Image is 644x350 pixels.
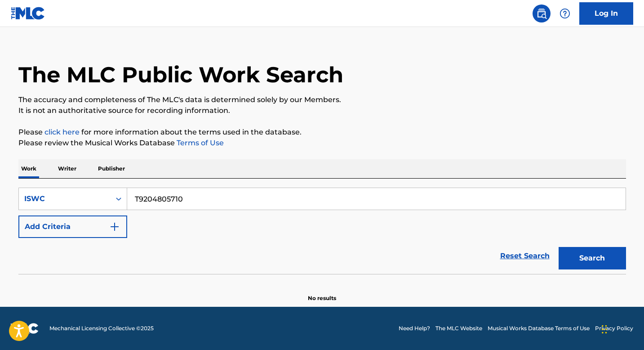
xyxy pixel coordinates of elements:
[18,159,39,178] p: Work
[602,316,607,343] div: Drag
[599,307,644,350] iframe: Chat Widget
[556,4,574,22] div: Help
[18,105,626,116] p: It is not an authoritative source for recording information.
[18,188,626,274] form: Search Form
[49,324,154,332] span: Mechanical Licensing Collective © 2025
[55,159,79,178] p: Writer
[18,138,626,148] p: Please review the Musical Works Database
[595,324,633,332] a: Privacy Policy
[533,4,551,22] a: Public Search
[488,324,590,332] a: Musical Works Database Terms of Use
[18,127,626,138] p: Please for more information about the terms used in the database.
[308,283,336,302] p: No results
[11,7,45,20] img: MLC Logo
[18,215,127,238] button: Add Criteria
[24,193,105,204] div: ISWC
[399,324,430,332] a: Need Help?
[560,8,570,19] img: help
[95,159,128,178] p: Publisher
[496,246,554,266] a: Reset Search
[579,2,633,25] a: Log In
[175,139,224,147] a: Terms of Use
[559,247,626,269] button: Search
[435,324,482,332] a: The MLC Website
[109,221,120,232] img: 9d2ae6d4665cec9f34b9.svg
[18,94,626,105] p: The accuracy and completeness of The MLC's data is determined solely by our Members.
[18,61,343,88] h1: The MLC Public Work Search
[11,323,39,334] img: logo
[44,128,80,136] a: click here
[536,8,547,19] img: search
